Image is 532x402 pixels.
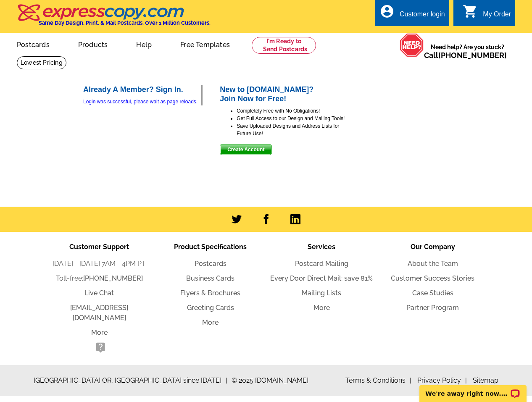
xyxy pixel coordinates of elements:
div: Customer login [400,11,445,22]
a: Live Chat [84,289,114,297]
a: Flyers & Brochures [180,289,240,297]
a: Every Door Direct Mail: save 81% [270,274,373,282]
div: My Order [483,11,511,22]
a: Partner Program [406,304,459,312]
a: Terms & Conditions [345,376,411,384]
iframe: LiveChat chat widget [414,376,532,402]
span: Services [308,243,335,251]
span: Product Specifications [174,243,247,251]
a: Customer Success Stories [391,274,474,282]
a: Business Cards [186,274,234,282]
a: [EMAIL_ADDRESS][DOMAIN_NAME] [70,304,128,322]
a: Help [123,34,165,54]
span: [GEOGRAPHIC_DATA] OR, [GEOGRAPHIC_DATA] since [DATE] [34,376,227,386]
span: © 2025 [DOMAIN_NAME] [232,376,308,386]
a: Greeting Cards [187,304,234,312]
a: account_circle Customer login [379,9,445,20]
i: shopping_cart [463,4,478,19]
a: Free Templates [167,34,243,54]
li: [DATE] - [DATE] 7AM - 4PM PT [44,259,155,269]
h2: Already A Member? Sign In. [83,85,201,95]
h2: New to [DOMAIN_NAME]? Join Now for Free! [220,85,346,103]
li: Toll-free: [44,273,155,284]
a: More [202,318,219,326]
img: help [400,33,424,57]
a: Same Day Design, Print, & Mail Postcards. Over 1 Million Customers. [17,10,211,26]
a: Products [65,34,121,54]
span: Our Company [411,243,455,251]
a: [PHONE_NUMBER] [83,274,143,282]
a: shopping_cart My Order [463,9,511,20]
h4: Same Day Design, Print, & Mail Postcards. Over 1 Million Customers. [39,20,211,26]
a: More [313,304,330,312]
a: Mailing Lists [302,289,341,297]
a: Postcard Mailing [295,260,348,268]
a: Postcards [3,34,63,54]
a: Case Studies [412,289,453,297]
span: Need help? Are you stuck? [424,43,511,60]
i: account_circle [379,4,395,19]
span: Create Account [220,145,271,155]
a: [PHONE_NUMBER] [438,51,507,60]
a: About the Team [408,260,458,268]
li: Get Full Access to our Design and Mailing Tools! [237,115,346,122]
a: More [91,328,108,336]
li: Completely Free with No Obligations! [237,107,346,115]
li: Save Uploaded Designs and Address Lists for Future Use! [237,122,346,137]
div: Login was successful, please wait as page reloads. [83,98,201,105]
span: Call [424,51,507,60]
button: Create Account [220,144,272,155]
a: Postcards [195,260,226,268]
span: Customer Support [69,243,129,251]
